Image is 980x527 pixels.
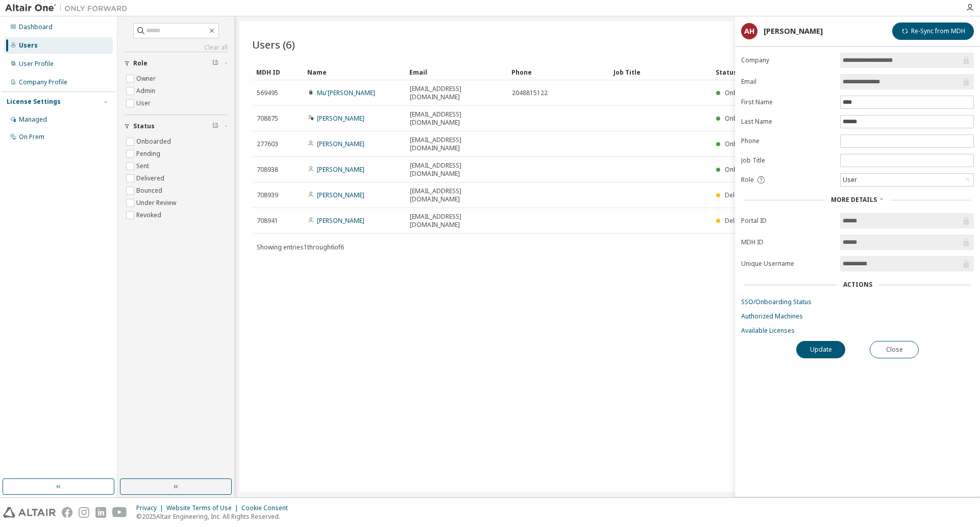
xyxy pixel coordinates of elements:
[725,216,753,225] span: Delivered
[124,43,228,52] a: Clear all
[136,209,163,221] label: Revoked
[257,166,278,174] span: 708938
[307,64,401,80] div: Name
[256,64,299,80] div: MDH ID
[3,507,56,518] img: altair_logo.svg
[741,260,834,268] label: Unique Username
[764,27,823,35] div: [PERSON_NAME]
[19,23,53,31] div: Dashboard
[725,140,759,148] span: Onboarded
[741,217,834,225] label: Portal ID
[7,98,61,106] div: License Settings
[257,140,278,148] span: 277603
[410,187,503,203] span: [EMAIL_ADDRESS][DOMAIN_NAME]
[19,78,67,86] div: Company Profile
[317,165,364,174] a: [PERSON_NAME]
[19,133,44,141] div: On Prem
[741,298,974,306] a: SSO/Onboarding Status
[831,195,877,204] span: More Details
[5,3,133,13] img: Altair One
[410,162,503,178] span: [EMAIL_ADDRESS][DOMAIN_NAME]
[512,89,548,97] span: 2048815122
[136,504,166,512] div: Privacy
[257,89,278,97] span: 569495
[796,341,845,358] button: Update
[136,148,162,160] label: Pending
[741,118,834,126] label: Last Name
[112,507,127,518] img: youtube.svg
[252,37,295,52] span: Users (6)
[257,191,278,199] span: 708939
[741,137,834,145] label: Phone
[241,504,294,512] div: Cookie Consent
[136,160,151,172] label: Sent
[212,122,218,130] span: Clear filter
[741,78,834,86] label: Email
[79,507,89,518] img: instagram.svg
[317,191,364,199] a: [PERSON_NAME]
[19,60,54,68] div: User Profile
[511,64,605,80] div: Phone
[410,213,503,229] span: [EMAIL_ADDRESS][DOMAIN_NAME]
[257,114,278,123] span: 708875
[870,341,919,358] button: Close
[741,56,834,64] label: Company
[741,98,834,106] label: First Name
[317,88,375,97] a: Mu'[PERSON_NAME]
[843,281,872,289] div: Actions
[166,504,241,512] div: Website Terms of Use
[892,22,974,40] button: Re-Sync from MDH
[136,512,294,521] p: © 2025 Altair Engineering, Inc. All Rights Reserved.
[741,238,834,246] label: MDH ID
[716,64,910,80] div: Status
[741,23,757,39] div: AH
[614,64,707,80] div: Job Title
[124,115,228,138] button: Status
[841,174,859,186] div: User
[725,165,759,174] span: Onboarded
[741,327,974,335] a: Available Licenses
[257,217,278,225] span: 708941
[133,59,148,67] span: Role
[19,116,47,124] div: Managed
[133,122,155,130] span: Status
[725,88,759,97] span: Onboarded
[409,64,503,80] div: Email
[136,185,164,197] label: Bounced
[19,41,38,50] div: Users
[136,172,166,185] label: Delivered
[136,135,173,148] label: Onboarded
[841,174,973,186] div: User
[136,85,157,97] label: Admin
[257,243,344,251] span: Showing entries 1 through 6 of 6
[725,191,753,199] span: Delivered
[124,52,228,75] button: Role
[136,197,178,209] label: Under Review
[136,97,153,109] label: User
[741,312,974,320] a: Authorized Machines
[410,110,503,127] span: [EMAIL_ADDRESS][DOMAIN_NAME]
[741,156,834,165] label: Job Title
[410,136,503,152] span: [EMAIL_ADDRESS][DOMAIN_NAME]
[410,85,503,101] span: [EMAIL_ADDRESS][DOMAIN_NAME]
[741,176,754,184] span: Role
[317,216,364,225] a: [PERSON_NAME]
[62,507,72,518] img: facebook.svg
[317,114,364,123] a: [PERSON_NAME]
[95,507,106,518] img: linkedin.svg
[317,140,364,148] a: [PERSON_NAME]
[212,59,218,67] span: Clear filter
[136,73,158,85] label: Owner
[725,114,759,123] span: Onboarded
